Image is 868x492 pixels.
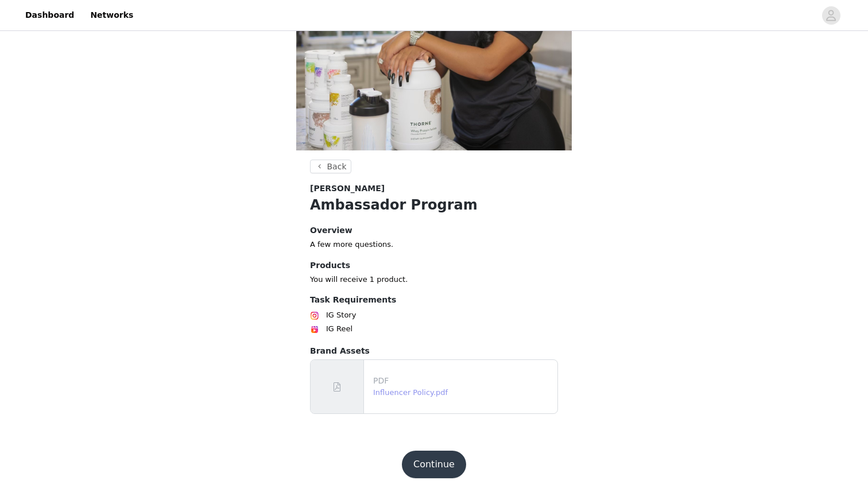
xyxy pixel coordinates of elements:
[326,309,356,321] span: IG Story
[310,274,558,285] p: You will receive 1 product.
[310,259,558,272] h4: Products
[326,323,352,335] span: IG Reel
[18,2,81,28] a: Dashboard
[310,311,319,320] img: Instagram Icon
[373,388,448,397] a: Influencer Policy.pdf
[310,183,385,195] span: [PERSON_NAME]
[310,160,351,173] button: Back
[310,325,319,334] img: Instagram Reels Icon
[310,345,558,357] h4: Brand Assets
[402,451,466,478] button: Continue
[373,375,553,387] p: PDF
[310,294,558,306] h4: Task Requirements
[310,239,558,250] p: A few more questions.
[83,2,140,28] a: Networks
[310,224,558,237] h4: Overview
[310,195,558,215] h1: Ambassador Program
[826,6,836,25] div: avatar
